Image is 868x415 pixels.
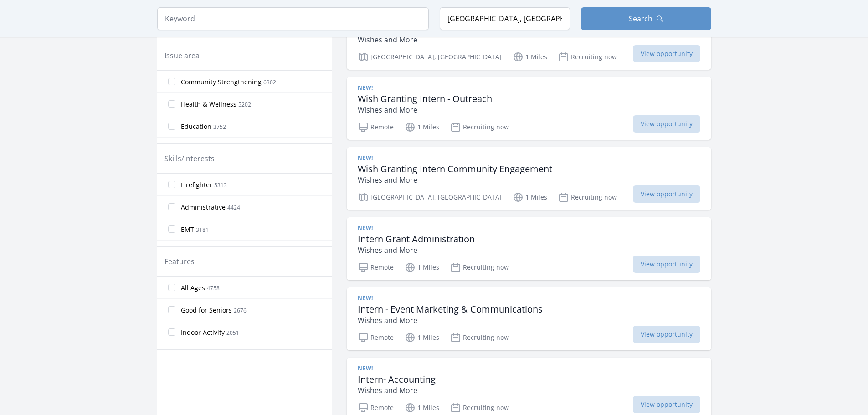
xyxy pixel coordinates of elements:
span: Indoor Activity [181,328,225,337]
p: 1 Miles [405,332,439,343]
p: Recruiting now [450,262,509,273]
p: Wishes and More [358,104,492,115]
p: Recruiting now [558,192,617,203]
button: Search [581,7,711,30]
input: All Ages 4758 [168,284,175,291]
span: All Ages [181,283,205,292]
p: Recruiting now [558,51,617,62]
span: View opportunity [633,256,700,273]
p: 1 Miles [513,51,547,62]
input: Keyword [157,7,429,30]
p: Wishes and More [358,34,460,45]
h3: Intern- Accounting [358,374,436,385]
input: Firefighter 5313 [168,181,175,188]
input: Community Strengthening 6302 [168,78,175,85]
p: Remote [358,262,394,273]
span: New! [358,84,373,92]
span: 2676 [234,307,247,314]
p: Wishes and More [358,385,436,396]
h3: Intern - Event Marketing & Communications [358,304,543,315]
input: Location [440,7,570,30]
h3: Wish Granting Intern - Outreach [358,93,492,104]
p: Remote [358,122,394,133]
input: EMT 3181 [168,225,175,233]
p: Remote [358,402,394,413]
span: EMT [181,225,194,234]
p: 1 Miles [405,122,439,133]
span: 2051 [226,329,239,337]
span: 5202 [238,101,251,108]
input: Education 3752 [168,123,175,130]
p: Remote [358,332,394,343]
span: Education [181,122,211,131]
span: 5313 [214,181,227,189]
p: 1 Miles [405,262,439,273]
input: Indoor Activity 2051 [168,328,175,336]
a: New! Wish Granting Intern - Outreach Wishes and More Remote 1 Miles Recruiting now View opportunity [347,77,711,140]
span: Health & Wellness [181,100,236,109]
p: [GEOGRAPHIC_DATA], [GEOGRAPHIC_DATA] [358,51,502,62]
span: New! [358,154,373,162]
a: New! Wish Granting Intern Community Engagement Wishes and More [GEOGRAPHIC_DATA], [GEOGRAPHIC_DAT... [347,147,711,210]
span: 3752 [213,123,226,131]
a: New! Intern - Event Marketing & Communications Wishes and More Remote 1 Miles Recruiting now View... [347,287,711,350]
p: Recruiting now [450,332,509,343]
p: Wishes and More [358,174,552,185]
p: [GEOGRAPHIC_DATA], [GEOGRAPHIC_DATA] [358,192,502,203]
h3: Wish Granting Intern Community Engagement [358,164,552,174]
span: 6302 [263,78,276,86]
span: View opportunity [633,45,700,62]
legend: Skills/Interests [164,153,215,164]
span: New! [358,295,373,302]
legend: Issue area [164,50,200,61]
span: View opportunity [633,185,700,203]
legend: Features [164,256,195,267]
p: 1 Miles [513,192,547,203]
span: View opportunity [633,115,700,133]
span: Search [629,13,652,24]
span: Administrative [181,203,226,212]
span: New! [358,225,373,232]
p: 1 Miles [405,402,439,413]
a: New! Intern Grant Administration Wishes and More Remote 1 Miles Recruiting now View opportunity [347,217,711,280]
input: Health & Wellness 5202 [168,100,175,108]
span: View opportunity [633,326,700,343]
span: New! [358,365,373,372]
span: 4424 [227,204,240,211]
p: Wishes and More [358,315,543,326]
span: Firefighter [181,180,212,190]
p: Recruiting now [450,122,509,133]
input: Administrative 4424 [168,203,175,210]
p: Recruiting now [450,402,509,413]
span: Community Strengthening [181,77,262,87]
span: Good for Seniors [181,306,232,315]
span: 4758 [207,284,220,292]
span: View opportunity [633,396,700,413]
span: 3181 [196,226,209,234]
input: Good for Seniors 2676 [168,306,175,313]
p: Wishes and More [358,245,475,256]
a: New! Intern Event Fundraising Wishes and More [GEOGRAPHIC_DATA], [GEOGRAPHIC_DATA] 1 Miles Recrui... [347,7,711,70]
h3: Intern Grant Administration [358,234,475,245]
